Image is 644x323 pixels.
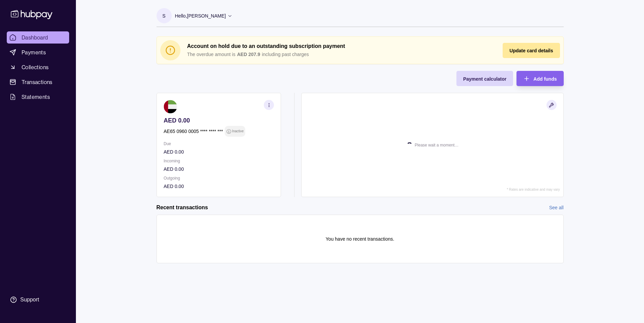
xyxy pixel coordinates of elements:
[22,93,50,101] span: Statements
[7,91,69,103] a: Statements
[415,141,458,149] p: Please wait a moment…
[7,31,69,44] a: Dashboard
[7,46,69,58] a: Payments
[157,204,208,211] h2: Recent transactions
[175,12,226,20] p: Hello, [PERSON_NAME]
[164,157,274,165] p: Incoming
[503,43,560,58] button: Update card details
[164,148,274,156] p: AED 0.00
[509,48,553,53] span: Update card details
[187,43,489,50] h2: Account on hold due to an outstanding subscription payment
[22,48,46,56] span: Payments
[463,76,506,82] span: Payment calculator
[164,165,274,173] p: AED 0.00
[456,71,513,86] button: Payment calculator
[164,183,274,190] p: AED 0.00
[507,188,560,191] p: * Rates are indicative and may vary
[7,61,69,73] a: Collections
[162,12,165,20] p: S
[164,117,274,124] p: AED 0.00
[237,51,260,58] p: AED 207.9
[232,128,243,135] p: Inactive
[516,71,563,86] button: Add funds
[164,174,274,182] p: Outgoing
[326,235,394,243] p: You have no recent transactions.
[20,296,39,303] div: Support
[7,76,69,88] a: Transactions
[187,51,235,58] p: The overdue amount is
[549,204,564,211] a: See all
[164,100,177,113] img: ae
[164,140,274,147] p: Due
[533,76,557,82] span: Add funds
[7,293,69,307] a: Support
[22,63,49,71] span: Collections
[262,51,309,58] p: including past charges
[22,33,48,42] span: Dashboard
[22,78,53,86] span: Transactions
